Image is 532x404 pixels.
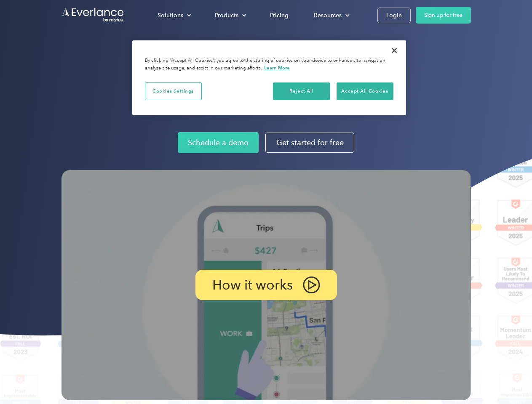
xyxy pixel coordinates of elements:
a: Login [377,8,411,23]
a: Go to homepage [61,7,125,23]
button: Cookies Settings [145,82,202,100]
a: Sign up for free [416,7,471,24]
div: Solutions [149,8,198,23]
a: Pricing [262,8,297,23]
div: Cookie banner [132,40,406,115]
div: Privacy [132,40,406,115]
button: Close [385,41,404,60]
div: Resources [305,8,356,23]
input: Submit [62,50,104,68]
a: Schedule a demo [178,132,259,153]
div: Products [215,10,238,21]
button: Reject All [273,82,330,100]
div: Resources [314,10,342,21]
div: Pricing [270,10,289,21]
div: Products [206,8,253,23]
p: How it works [212,280,293,290]
a: Get started for free [265,133,354,153]
div: Solutions [158,10,183,21]
div: By clicking “Accept All Cookies”, you agree to the storing of cookies on your device to enhance s... [145,57,393,72]
button: Accept All Cookies [337,82,393,100]
a: More information about your privacy, opens in a new tab [264,65,290,71]
div: Login [386,10,402,21]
